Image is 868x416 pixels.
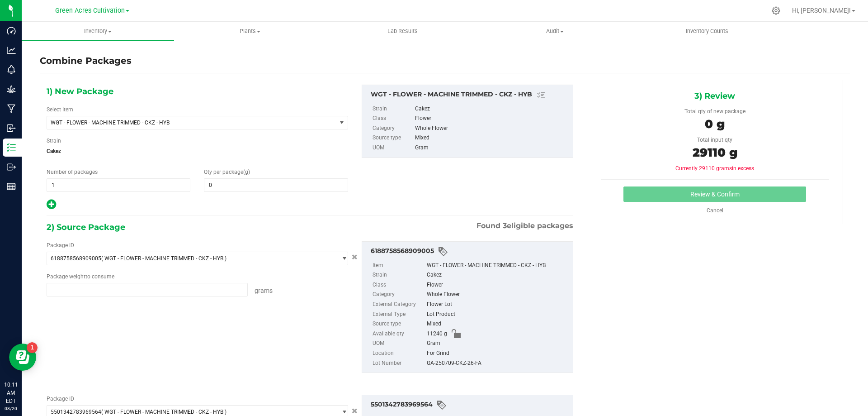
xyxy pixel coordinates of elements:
span: Inventory Counts [674,27,741,35]
button: Cancel button [349,251,360,264]
a: Cancel [707,207,723,214]
a: Lab Results [326,22,479,41]
label: Class [373,280,425,290]
span: Total input qty [697,137,732,143]
div: Lot Product [427,310,568,320]
div: Flower Lot [427,300,568,310]
span: Total qty of new package [684,108,745,115]
span: 6188758568909005 [51,255,101,262]
span: 2) Source Package [47,220,125,234]
span: 0 g [705,117,725,131]
span: Green Acres Cultivation [55,7,125,14]
div: Cakez [427,270,568,280]
span: (g) [243,169,250,175]
p: 10:11 AM EDT [4,381,18,405]
label: Item [373,261,425,271]
span: Package ID [47,242,74,249]
span: Qty per package [204,169,250,175]
inline-svg: Inventory [7,143,16,152]
div: Whole Flower [427,290,568,300]
span: select [336,252,348,265]
span: ( WGT - FLOWER - MACHINE TRIMMED - CKZ - HYB ) [101,409,226,415]
span: Package ID [47,396,74,402]
div: 5501342783969564 [371,400,568,411]
span: Grams [255,287,273,294]
span: Package to consume [47,273,114,280]
input: 1 [47,179,190,191]
inline-svg: Outbound [7,163,16,172]
label: External Type [373,310,425,320]
span: Found eligible packages [476,220,573,231]
inline-svg: Reports [7,182,16,191]
label: Source type [373,319,425,329]
p: 08/20 [4,405,18,412]
div: Gram [415,143,568,153]
div: GA-250709-CKZ-26-FA [427,359,568,368]
label: Available qty [373,329,425,339]
span: Cakez [47,144,348,158]
span: Lab Results [375,27,430,35]
label: Lot Number [373,359,425,368]
span: Inventory [22,27,174,35]
label: UOM [373,143,413,153]
span: select [336,116,348,129]
a: Inventory [22,22,174,41]
span: in excess [732,165,754,172]
div: WGT - FLOWER - MACHINE TRIMMED - CKZ - HYB [371,90,568,100]
span: Currently 29110 grams [675,165,754,172]
span: 3) Review [694,89,735,103]
iframe: Resource center [9,344,36,371]
label: Class [373,114,413,124]
div: 6188758568909005 [371,246,568,257]
label: Select Item [47,105,73,114]
span: Hi, [PERSON_NAME]! [792,7,851,14]
label: UOM [373,339,425,349]
span: Audit [479,27,631,35]
label: Strain [373,104,413,114]
label: Source type [373,133,413,143]
span: 11240 g [427,329,447,339]
span: Add new output [47,203,56,210]
inline-svg: Manufacturing [7,104,16,113]
span: 1) New Package [47,85,113,98]
div: For Grind [427,349,568,359]
a: Plants [174,22,326,41]
label: Category [373,290,425,300]
label: Strain [373,270,425,280]
div: Whole Flower [415,124,568,134]
inline-svg: Dashboard [7,26,16,35]
input: 0 [204,179,347,191]
inline-svg: Inbound [7,124,16,133]
span: Plants [175,27,326,35]
inline-svg: Monitoring [7,65,16,74]
a: Audit [479,22,631,41]
div: Gram [427,339,568,349]
div: WGT - FLOWER - MACHINE TRIMMED - CKZ - HYB [427,261,568,271]
div: Flower [415,114,568,124]
inline-svg: Grow [7,85,16,94]
iframe: Resource center unread badge [27,342,38,353]
label: Strain [47,137,61,145]
div: Mixed [427,319,568,329]
label: Location [373,349,425,359]
span: ( WGT - FLOWER - MACHINE TRIMMED - CKZ - HYB ) [101,255,226,262]
div: Cakez [415,104,568,114]
div: Flower [427,280,568,290]
span: weight [69,273,85,280]
label: External Category [373,300,425,310]
button: Review & Confirm [623,186,806,202]
label: Category [373,124,413,134]
a: Inventory Counts [631,22,783,41]
h4: Combine Packages [40,54,132,67]
inline-svg: Analytics [7,46,16,55]
span: 29110 g [693,145,737,160]
span: 5501342783969564 [51,409,101,415]
div: Manage settings [770,6,782,15]
span: Number of packages [47,169,98,175]
span: WGT - FLOWER - MACHINE TRIMMED - CKZ - HYB [51,120,321,126]
span: 3 [503,221,507,230]
div: Mixed [415,133,568,143]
